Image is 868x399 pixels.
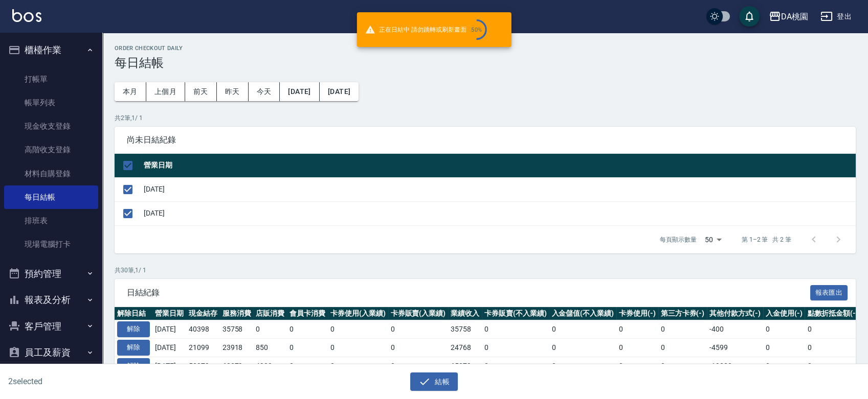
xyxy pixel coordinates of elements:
[4,232,98,256] a: 現場電腦打卡
[253,307,287,320] th: 店販消費
[616,307,658,320] th: 卡券使用(-)
[763,307,805,320] th: 入金使用(-)
[220,357,254,375] td: 60379
[287,307,328,320] th: 會員卡消費
[707,339,763,357] td: -4599
[117,340,150,356] button: 解除
[152,357,186,375] td: [DATE]
[4,209,98,232] a: 排班表
[287,320,328,339] td: 0
[805,339,861,357] td: 0
[707,320,763,339] td: -400
[805,307,861,320] th: 點數折抵金額(-)
[707,307,763,320] th: 其他付款方式(-)
[115,113,856,123] p: 共 2 筆, 1 / 1
[616,320,658,339] td: 0
[141,201,856,225] td: [DATE]
[781,10,808,23] div: DA桃園
[141,177,856,201] td: [DATE]
[810,287,848,297] a: 報表匯出
[471,27,482,33] div: 50 %
[4,114,98,138] a: 現金收支登錄
[220,307,254,320] th: 服務消費
[482,307,549,320] th: 卡券販賣(不入業績)
[742,235,791,244] p: 第 1–2 筆 共 2 筆
[707,357,763,375] td: -19320
[365,19,486,40] span: 正在日結中 請勿跳轉或刷新畫面
[328,307,388,320] th: 卡券使用(入業績)
[115,45,856,52] h2: Order checkout daily
[658,320,707,339] td: 0
[388,320,449,339] td: 0
[739,6,760,27] button: save
[186,320,220,339] td: 40398
[115,56,856,70] h3: 每日結帳
[4,261,98,287] button: 預約管理
[805,357,861,375] td: 0
[658,307,707,320] th: 第三方卡券(-)
[495,24,507,36] button: close
[217,82,249,101] button: 昨天
[328,339,388,357] td: 0
[4,67,98,91] a: 打帳單
[220,339,254,357] td: 23918
[701,226,725,253] div: 50
[287,339,328,357] td: 0
[763,320,805,339] td: 0
[4,339,98,366] button: 員工及薪資
[220,320,254,339] td: 35758
[4,185,98,209] a: 每日結帳
[765,6,812,27] button: DA桃園
[448,339,482,357] td: 24768
[482,357,549,375] td: 0
[152,307,186,320] th: 營業日期
[448,320,482,339] td: 35758
[549,339,616,357] td: 0
[448,357,482,375] td: 65279
[658,339,707,357] td: 0
[117,321,150,337] button: 解除
[253,357,287,375] td: 4900
[658,357,707,375] td: 0
[4,138,98,161] a: 高階收支登錄
[185,82,217,101] button: 前天
[763,339,805,357] td: 0
[141,154,856,178] th: 營業日期
[388,307,449,320] th: 卡券販賣(入業績)
[763,357,805,375] td: 0
[253,339,287,357] td: 850
[117,358,150,374] button: 解除
[320,82,359,101] button: [DATE]
[115,307,152,320] th: 解除日結
[328,320,388,339] td: 0
[12,9,41,22] img: Logo
[152,320,186,339] td: [DATE]
[280,82,319,101] button: [DATE]
[4,287,98,313] button: 報表及分析
[328,357,388,375] td: 0
[388,339,449,357] td: 0
[482,320,549,339] td: 0
[146,82,185,101] button: 上個月
[115,266,856,275] p: 共 30 筆, 1 / 1
[388,357,449,375] td: 0
[152,339,186,357] td: [DATE]
[816,7,856,26] button: 登出
[410,372,458,391] button: 結帳
[482,339,549,357] td: 0
[249,82,280,101] button: 今天
[4,37,98,63] button: 櫃檯作業
[186,357,220,375] td: 52979
[4,91,98,114] a: 帳單列表
[448,307,482,320] th: 業績收入
[287,357,328,375] td: 0
[8,375,215,388] h6: 2 selected
[616,339,658,357] td: 0
[549,320,616,339] td: 0
[4,162,98,185] a: 材料自購登錄
[660,235,697,244] p: 每頁顯示數量
[549,307,616,320] th: 入金儲值(不入業績)
[115,82,146,101] button: 本月
[127,288,810,298] span: 日結紀錄
[186,339,220,357] td: 21099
